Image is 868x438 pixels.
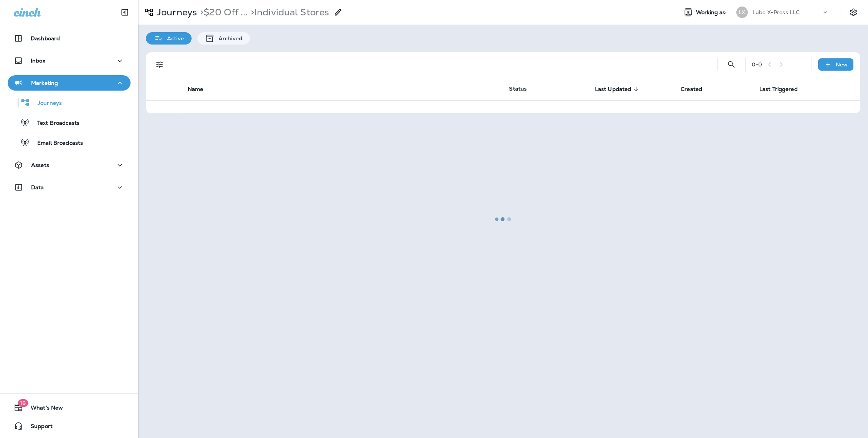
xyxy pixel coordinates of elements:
[31,35,60,41] p: Dashboard
[8,53,131,68] button: Inbox
[18,399,28,407] span: 18
[30,100,62,107] p: Journeys
[8,31,131,46] button: Dashboard
[23,405,63,414] span: What's New
[31,80,58,86] p: Marketing
[114,5,136,20] button: Collapse Sidebar
[30,140,83,147] p: Email Broadcasts
[8,134,131,150] button: Email Broadcasts
[8,75,131,91] button: Marketing
[31,162,49,168] p: Assets
[31,184,44,190] p: Data
[8,180,131,195] button: Data
[23,423,53,432] span: Support
[8,94,131,111] button: Journeys
[8,114,131,131] button: Text Broadcasts
[31,58,45,64] p: Inbox
[8,418,131,434] button: Support
[30,120,79,127] p: Text Broadcasts
[836,61,848,68] p: New
[8,157,131,173] button: Assets
[8,400,131,415] button: 18What's New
